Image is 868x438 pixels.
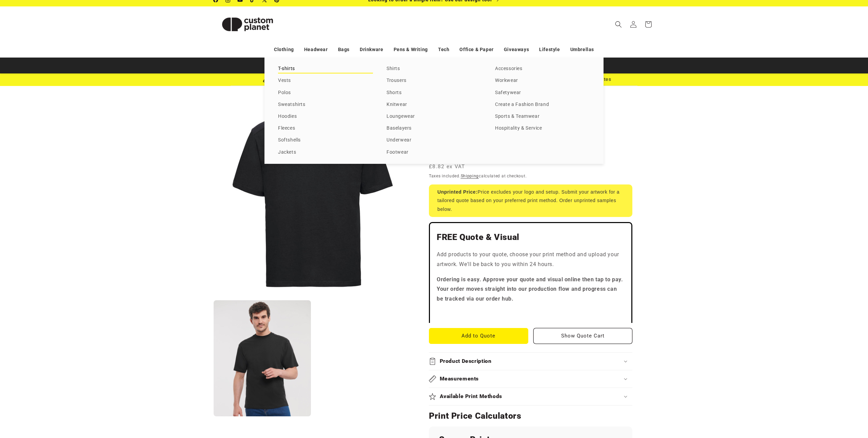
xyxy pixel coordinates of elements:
[394,44,428,56] a: Pens & Writing
[278,100,373,109] a: Sweatshirts
[429,163,465,171] span: £8.82 ex VAT
[495,64,590,73] a: Accessories
[495,76,590,85] a: Workwear
[274,44,294,56] a: Clothing
[437,232,625,243] h2: FREE Quote & Visual
[360,44,383,56] a: Drinkware
[495,124,590,133] a: Hospitality & Service
[429,184,632,217] div: Price excludes your logo and setup. Submit your artwork for a tailored quote based on your prefer...
[440,375,479,382] h2: Measurements
[611,17,626,32] summary: Search
[278,64,373,73] a: T-shirts
[437,189,478,195] strong: Unprinted Price:
[459,44,493,56] a: Office & Paper
[440,393,502,400] h2: Available Print Methods
[461,174,479,178] a: Shipping
[214,9,281,40] img: Custom Planet
[437,276,623,302] strong: Ordering is easy. Approve your quote and visual online then tap to pay. Your order moves straight...
[437,250,625,269] p: Add products to your quote, choose your print method and upload your artwork. We'll be back to yo...
[752,365,868,438] iframe: Chat Widget
[211,6,284,42] a: Custom Planet
[278,112,373,121] a: Hoodies
[539,44,560,56] a: Lifestyle
[429,370,632,388] summary: Measurements
[278,124,373,133] a: Fleeces
[304,44,328,56] a: Headwear
[278,88,373,97] a: Polos
[387,136,481,145] a: Underwear
[429,388,632,405] summary: Available Print Methods
[495,88,590,97] a: Safetywear
[495,112,590,121] a: Sports & Teamwear
[278,76,373,85] a: Vests
[387,64,481,73] a: Shirts
[437,309,625,316] iframe: Customer reviews powered by Trustpilot
[429,411,632,421] h2: Print Price Calculators
[429,173,632,179] div: Taxes included. calculated at checkout.
[214,98,412,417] media-gallery: Gallery Viewer
[387,112,481,121] a: Loungewear
[438,44,449,56] a: Tech
[570,44,594,56] a: Umbrellas
[387,124,481,133] a: Baselayers
[429,328,528,344] button: Add to Quote
[504,44,529,56] a: Giveaways
[278,148,373,157] a: Jackets
[338,44,350,56] a: Bags
[387,148,481,157] a: Footwear
[533,328,633,344] button: Show Quote Cart
[429,353,632,370] summary: Product Description
[440,358,492,365] h2: Product Description
[387,100,481,109] a: Knitwear
[387,76,481,85] a: Trousers
[495,100,590,109] a: Create a Fashion Brand
[278,136,373,145] a: Softshells
[387,88,481,97] a: Shorts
